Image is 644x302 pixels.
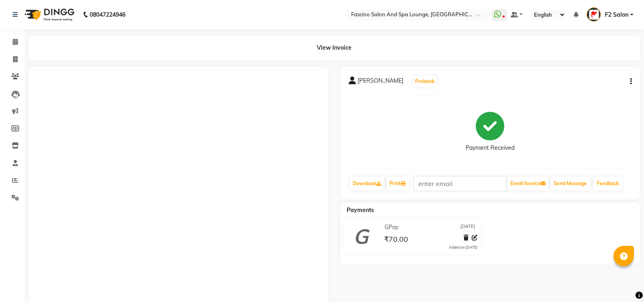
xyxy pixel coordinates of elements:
[460,223,475,232] span: [DATE]
[413,76,437,87] button: Prebook
[507,177,549,190] button: Email Invoice
[550,177,590,190] button: Send Message
[587,7,601,22] img: F2 Salon
[349,177,385,190] a: Download
[593,177,622,190] a: Feedback
[466,144,514,152] div: Payment Received
[384,234,408,246] span: ₹70.00
[386,177,409,190] a: Print
[413,176,507,191] input: enter email
[605,11,629,19] span: F2 Salon
[21,3,77,26] img: logo
[449,245,477,250] div: Added on [DATE]
[610,269,636,294] iframe: chat widget
[385,223,398,232] span: GPay
[90,3,125,26] b: 08047224946
[358,77,403,88] span: [PERSON_NAME]
[347,206,374,214] span: Payments
[29,35,640,60] div: View Invoice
